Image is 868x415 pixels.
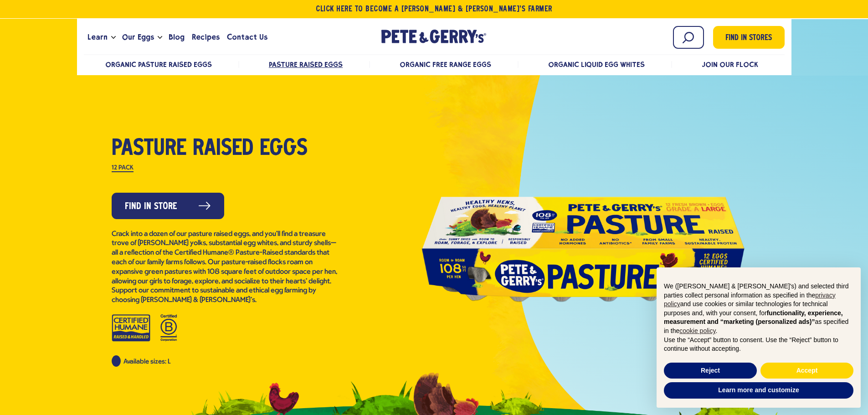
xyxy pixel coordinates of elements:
a: Find in Store [112,193,224,219]
p: Crack into a dozen of our pasture raised eggs, and you’ll find a treasure trove of [PERSON_NAME] ... [112,230,339,305]
span: Find in Stores [725,32,772,45]
input: Search [673,26,704,49]
a: Organic Pasture Raised Eggs [105,60,212,69]
span: Find in Store [125,200,177,214]
a: Contact Us [223,25,271,50]
div: Notice [649,260,868,415]
a: Pasture Raised Eggs [269,60,343,69]
h1: Pasture Raised Eggs [112,137,339,161]
span: Learn [87,31,108,43]
label: 12 Pack [112,165,134,172]
a: Join Our Flock [702,60,758,69]
button: Reject [664,363,757,379]
a: Find in Stores [713,26,785,49]
span: Our Eggs [122,31,154,43]
a: Learn [84,25,111,50]
a: cookie policy [679,327,715,334]
a: Recipes [188,25,223,50]
button: Open the dropdown menu for Our Eggs [158,36,162,39]
button: Learn more and customize [664,382,853,399]
button: Open the dropdown menu for Learn [111,36,116,39]
a: Blog [165,25,188,50]
span: Contact Us [227,31,267,43]
button: Accept [760,363,853,379]
p: We ([PERSON_NAME] & [PERSON_NAME]'s) and selected third parties collect personal information as s... [664,282,853,336]
a: Organic Free Range Eggs [400,60,491,69]
a: Organic Liquid Egg Whites [548,60,645,69]
p: Use the “Accept” button to consent. Use the “Reject” button to continue without accepting. [664,336,853,354]
span: Available sizes: L [123,359,170,365]
a: Our Eggs [118,25,158,50]
nav: desktop product menu [84,54,785,74]
span: Blog [169,31,185,43]
span: Recipes [192,31,220,43]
